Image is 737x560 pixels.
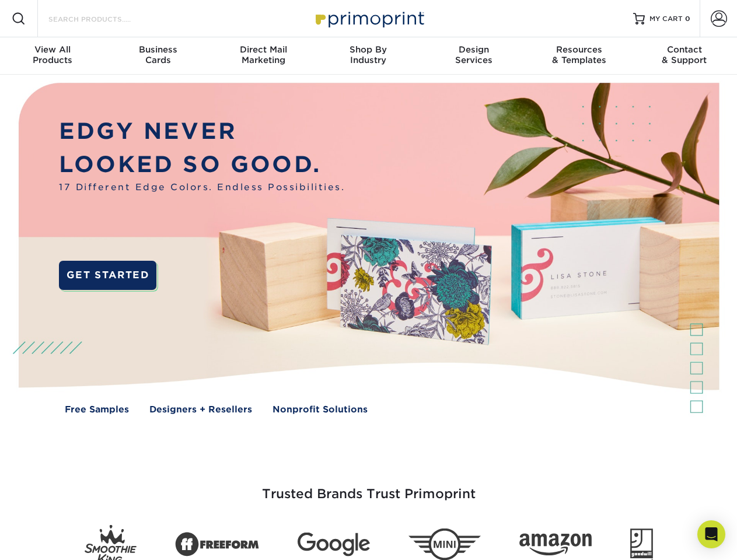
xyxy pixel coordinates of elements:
a: Nonprofit Solutions [273,403,368,416]
input: SEARCH PRODUCTS..... [47,12,161,26]
div: & Templates [526,44,631,65]
div: Open Intercom Messenger [697,520,725,548]
a: Direct MailMarketing [211,37,316,75]
a: Contact& Support [632,37,737,75]
a: GET STARTED [59,261,156,290]
div: & Support [632,44,737,65]
a: Free Samples [65,403,129,416]
span: MY CART [649,14,683,24]
a: BusinessCards [105,37,210,75]
div: Services [421,44,526,65]
img: Primoprint [310,6,427,31]
span: Resources [526,44,631,55]
img: Goodwill [630,528,653,560]
p: EDGY NEVER [59,115,345,148]
span: Shop By [316,44,421,55]
div: Cards [105,44,210,65]
span: Business [105,44,210,55]
a: Shop ByIndustry [316,37,421,75]
img: Amazon [519,534,592,556]
a: DesignServices [421,37,526,75]
img: Google [298,533,370,556]
span: 17 Different Edge Colors. Endless Possibilities. [59,181,345,194]
div: Marketing [211,44,316,65]
span: Contact [632,44,737,55]
p: LOOKED SO GOOD. [59,148,345,181]
span: Direct Mail [211,44,316,55]
span: Design [421,44,526,55]
a: Designers + Resellers [149,403,252,416]
h3: Trusted Brands Trust Primoprint [27,459,710,516]
a: Resources& Templates [526,37,631,75]
div: Industry [316,44,421,65]
span: 0 [685,15,690,23]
